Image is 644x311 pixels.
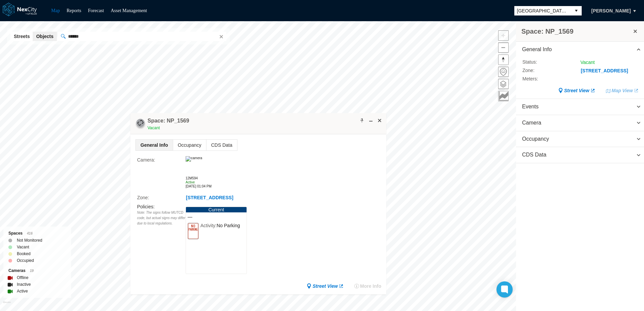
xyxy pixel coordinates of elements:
label: Vacant [17,244,29,250]
span: Vacant [580,60,595,65]
label: Booked [17,250,31,257]
span: Street View [564,87,589,94]
span: CDS Data [206,140,237,150]
label: Not Monitored [17,237,42,244]
span: — [188,214,245,219]
label: Offline [17,274,28,281]
button: [PERSON_NAME] [584,5,638,16]
span: Active [186,180,195,184]
span: Occupancy [522,135,549,143]
button: Key metrics [498,91,509,101]
div: Double-click to make header text selectable [148,117,189,131]
a: Street View [307,283,344,289]
a: Map [51,8,60,13]
span: Events [522,103,539,111]
a: Street View [558,87,595,94]
label: Policies : [137,204,155,209]
span: No Parking [217,223,240,228]
a: Mapbox homepage [3,301,11,309]
div: Note: The signs follow MUTCD code, but actual signs may differ due to local regulations. [137,210,186,226]
span: General Info [136,140,173,150]
div: Current [186,207,247,212]
span: CDS Data [522,151,546,159]
label: Meters : [522,75,570,82]
span: Occupancy [173,140,206,150]
span: Activity: [200,223,217,228]
label: Inactive [17,281,31,288]
button: [STREET_ADDRESS] [186,194,234,201]
button: Reset bearing to north [498,55,509,65]
span: 416 [27,232,33,235]
div: Cameras [8,267,66,274]
span: [PERSON_NAME] [591,7,631,14]
span: Objects [36,33,53,40]
button: select [571,6,582,15]
a: Forecast [88,8,104,13]
span: Street View [313,283,338,289]
img: camera [186,156,202,162]
div: Spaces [8,230,66,237]
label: Occupied [17,257,34,264]
button: Home [498,67,509,77]
span: Camera [522,119,541,127]
h4: Double-click to make header text selectable [148,117,189,125]
button: Clear [217,33,224,40]
span: Vacant [148,126,160,130]
button: Objects [33,32,57,41]
label: Zone : [137,194,186,201]
button: [STREET_ADDRESS] [580,67,629,74]
span: Streets [14,33,30,40]
label: Active [17,288,28,295]
div: [DATE] 01:04 PM [186,184,308,188]
label: Camera : [137,156,186,192]
label: Zone : [522,67,570,74]
button: Streets [10,32,33,41]
span: 19 [30,269,34,273]
span: General Info [522,46,552,54]
a: Asset Management [111,8,147,13]
label: Status : [522,59,570,66]
a: Reports [67,8,82,13]
div: 12M594 [186,176,308,180]
h3: Space: NP_1569 [521,27,632,36]
span: [GEOGRAPHIC_DATA][PERSON_NAME] [517,7,568,14]
button: Zoom in [498,30,509,41]
button: Zoom out [498,42,509,53]
button: Layers management [498,79,509,89]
